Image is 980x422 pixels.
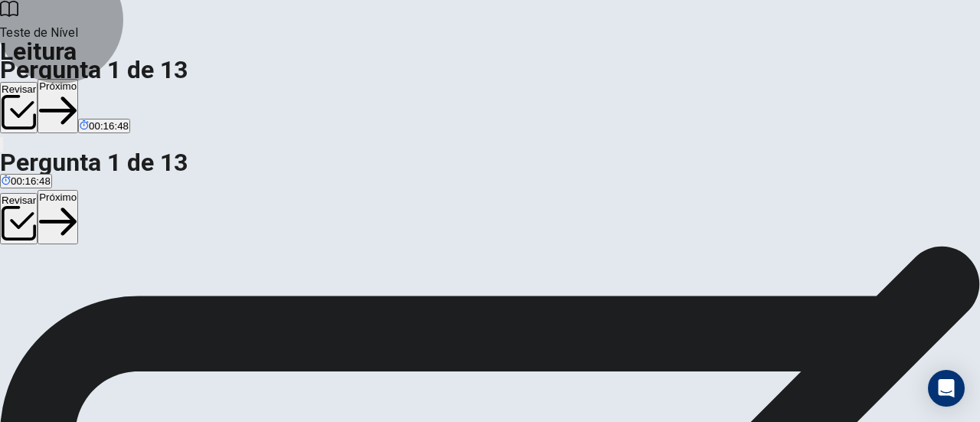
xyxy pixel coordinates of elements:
[78,119,130,133] button: 00:16:48
[38,190,78,244] button: Próximo
[11,175,51,187] span: 00:16:48
[89,120,129,132] span: 00:16:48
[38,79,78,133] button: Próximo
[928,370,965,407] div: Open Intercom Messenger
